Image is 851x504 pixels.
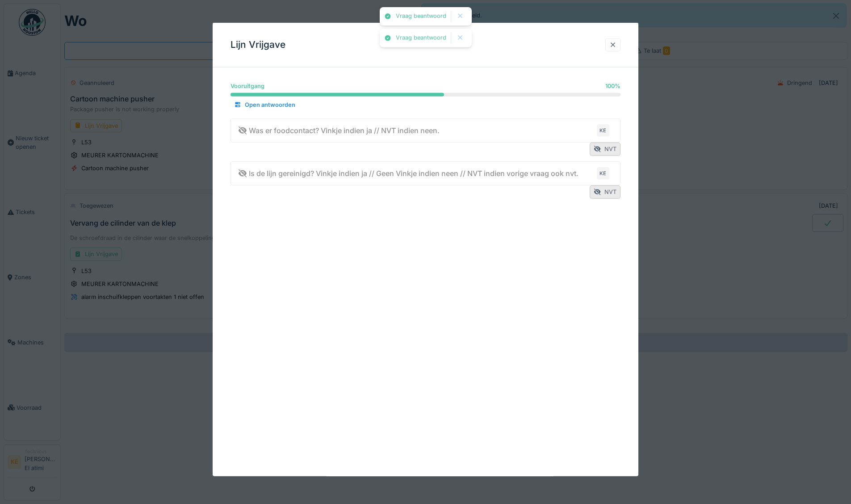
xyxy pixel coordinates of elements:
[597,124,609,137] div: KE
[396,34,446,42] div: Vraag beantwoord
[605,82,620,90] div: 100 %
[396,13,446,20] div: Vraag beantwoord
[231,93,620,97] progress: 100 %
[235,165,616,181] summary: Is de lijn gereinigd? Vinkje indien ja // Geen Vinkje indien neen // NVT indien vorige vraag ook ...
[231,39,285,50] h3: Lijn Vrijgave
[238,168,579,179] div: Is de lijn gereinigd? Vinkje indien ja // Geen Vinkje indien neen // NVT indien vorige vraag ook ...
[231,99,299,111] div: Open antwoorden
[238,125,440,136] div: Was er foodcontact? Vinkje indien ja // NVT indien neen.
[590,143,620,155] div: NVT
[590,185,620,198] div: NVT
[231,82,264,90] div: Vooruitgang
[597,167,609,180] div: KE
[235,122,616,139] summary: Was er foodcontact? Vinkje indien ja // NVT indien neen.KE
